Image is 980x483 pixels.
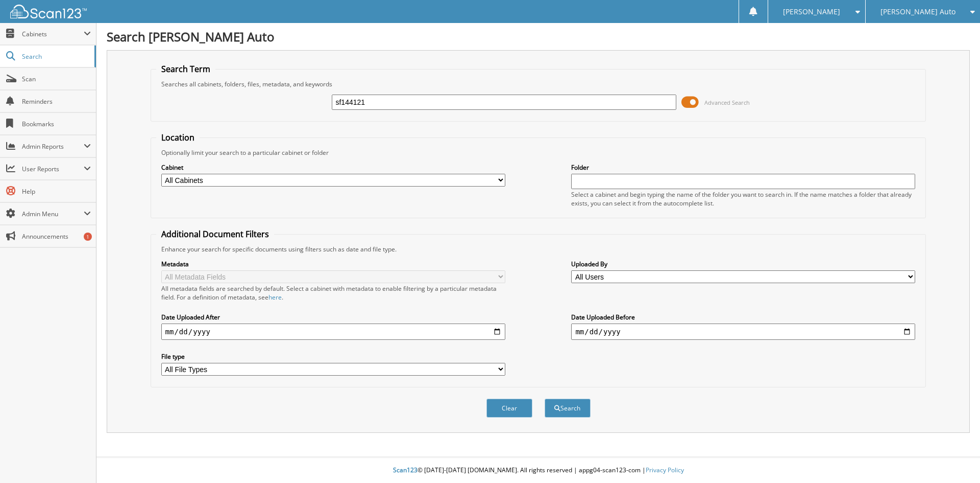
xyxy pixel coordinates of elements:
button: Search [545,399,591,418]
label: Metadata [161,260,505,268]
div: Select a cabinet and begin typing the name of the folder you want to search in. If the name match... [571,190,915,208]
span: User Reports [22,165,84,173]
button: Clear [486,399,532,418]
iframe: Chat Widget [929,434,980,483]
legend: Search Term [156,63,215,75]
div: 1 [84,233,92,241]
a: here [268,293,282,302]
span: Advanced Search [704,99,750,106]
span: Reminders [22,97,91,106]
span: Bookmarks [22,120,91,128]
span: Scan [22,75,91,83]
span: [PERSON_NAME] Auto [880,9,955,15]
h1: Search [PERSON_NAME] Auto [107,28,970,45]
span: Admin Menu [22,210,84,218]
input: end [571,324,915,340]
div: Optionally limit your search to a particular cabinet or folder [156,148,921,157]
label: Cabinet [161,163,505,172]
a: Privacy Policy [646,466,684,474]
span: Announcements [22,232,91,241]
span: Scan123 [393,466,418,474]
div: All metadata fields are searched by default. Select a cabinet with metadata to enable filtering b... [161,284,505,302]
span: Help [22,187,91,196]
div: Searches all cabinets, folders, files, metadata, and keywords [156,80,921,88]
span: Admin Reports [22,142,84,151]
label: File type [161,352,505,361]
legend: Additional Document Filters [156,228,274,240]
label: Date Uploaded After [161,313,505,321]
label: Uploaded By [571,260,915,268]
label: Folder [571,163,915,172]
legend: Location [156,132,200,143]
label: Date Uploaded Before [571,313,915,321]
img: scan123-logo-white.svg [10,5,87,18]
span: [PERSON_NAME] [783,9,840,15]
div: Enhance your search for specific documents using filters such as date and file type. [156,245,921,254]
div: © [DATE]-[DATE] [DOMAIN_NAME]. All rights reserved | appg04-scan123-com | [96,458,980,483]
span: Search [22,52,89,61]
span: Cabinets [22,30,84,38]
input: start [161,324,505,340]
